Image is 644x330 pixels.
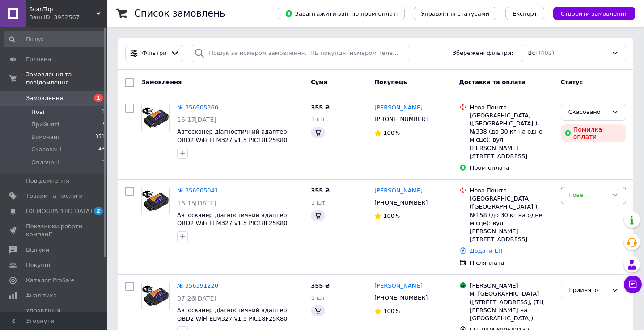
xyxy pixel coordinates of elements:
div: Ваш ID: 3952567 [29,13,107,21]
span: 100% [383,213,400,219]
a: Автосканер діагностичний адаптер OBD2 WiFi ELM327 v1.5 PIC18F25K80 OBD2 (ELM 327) максимальна версія [177,212,289,235]
span: 16:17[DATE] [177,116,216,123]
span: Товари та послуги [26,192,83,200]
span: Замовлення [26,94,63,102]
img: Фото товару [142,107,169,129]
span: 07:26[DATE] [177,295,216,302]
div: Нова Пошта [470,104,554,112]
span: 1 шт. [311,294,327,301]
button: Створити замовлення [553,7,635,20]
span: Нові [31,108,44,116]
div: [GEOGRAPHIC_DATA] ([GEOGRAPHIC_DATA].), №338 (до 30 кг на одне місце): вул. [PERSON_NAME][STREET_... [470,112,554,160]
a: [PERSON_NAME] [374,104,423,112]
span: 1 шт. [311,116,327,122]
span: Експорт [513,10,538,17]
a: Фото товару [141,187,170,215]
span: 355 ₴ [311,104,330,111]
span: ScanTop [29,5,96,13]
span: Покупці [26,261,50,269]
div: [PHONE_NUMBER] [373,292,429,304]
span: Всі [528,49,537,58]
span: 0 [102,159,105,167]
a: Автосканер діагностичний адаптер OBD2 WiFi ELM327 v1.5 PIC18F25K80 OBD2 (ELM 327) максимальна версія [177,307,289,330]
span: Управління статусами [421,10,489,17]
div: Прийнято [568,286,608,295]
span: 100% [383,308,400,314]
button: Управління статусами [414,7,496,20]
div: Нове [568,191,608,200]
div: Пром-оплата [470,164,554,172]
h1: Список замовлень [134,8,225,19]
span: Завантажити звіт по пром-оплаті [285,9,398,17]
button: Завантажити звіт по пром-оплаті [278,7,405,20]
span: Відгуки [26,246,49,254]
span: 351 [95,133,105,141]
a: Фото товару [141,104,170,132]
button: Експорт [505,7,545,20]
span: Аналітика [26,292,57,300]
span: Cума [311,79,327,85]
div: [PHONE_NUMBER] [373,113,429,125]
div: [PERSON_NAME] [470,282,554,290]
span: 355 ₴ [311,187,330,194]
span: 7 [102,121,105,129]
span: Виконані [31,133,59,141]
span: Скасовані [31,146,62,154]
span: Покупець [374,79,407,85]
div: Нова Пошта [470,187,554,195]
span: Повідомлення [26,177,69,185]
span: 1 [102,108,105,116]
span: Створити замовлення [560,10,628,17]
a: № 356905360 [177,104,218,111]
span: Збережені фільтри: [453,49,513,58]
div: [GEOGRAPHIC_DATA] ([GEOGRAPHIC_DATA].), №158 (до 30 кг на одне місце): вул. [PERSON_NAME][STREET_... [470,195,554,243]
a: Фото товару [141,282,170,310]
span: Статус [561,79,583,85]
span: 355 ₴ [311,282,330,289]
span: Замовлення та повідомлення [26,71,107,87]
span: 1 [94,94,103,102]
span: Каталог ProSale [26,276,74,284]
input: Пошук [4,31,106,47]
a: Додати ЕН [470,247,503,254]
div: [PHONE_NUMBER] [373,197,429,209]
a: [PERSON_NAME] [374,282,423,290]
span: Замовлення [141,79,182,85]
img: Фото товару [142,285,169,307]
div: Помилка оплати [561,124,626,142]
span: Показники роботи компанії [26,222,83,238]
a: № 356391220 [177,282,218,289]
button: Чат з покупцем [624,276,642,293]
input: Пошук за номером замовлення, ПІБ покупця, номером телефону, Email, номером накладної [191,45,409,62]
span: Прийняті [31,121,59,129]
div: Післяплата [470,259,554,267]
span: Оплачені [31,159,59,167]
div: м. [GEOGRAPHIC_DATA] ([STREET_ADDRESS], (ТЦ [PERSON_NAME] на [GEOGRAPHIC_DATA]) [470,290,554,322]
span: 100% [383,129,400,136]
span: Управління сайтом [26,307,83,323]
span: Доставка та оплата [459,79,525,85]
a: № 356905041 [177,187,218,194]
span: 2 [94,207,103,215]
a: Автосканер діагностичний адаптер OBD2 WiFi ELM327 v1.5 PIC18F25K80 OBD2 (ELM 327) максимальна версія [177,128,289,151]
span: Фільтри [142,49,167,58]
a: [PERSON_NAME] [374,187,423,195]
span: 43 [98,146,105,154]
span: Головна [26,55,51,63]
span: 16:15[DATE] [177,200,216,207]
a: Створити замовлення [544,10,635,17]
span: [DEMOGRAPHIC_DATA] [26,207,92,215]
span: 1 шт. [311,199,327,206]
span: (402) [538,50,554,56]
div: Скасовано [568,108,608,117]
img: Фото товару [142,190,169,212]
